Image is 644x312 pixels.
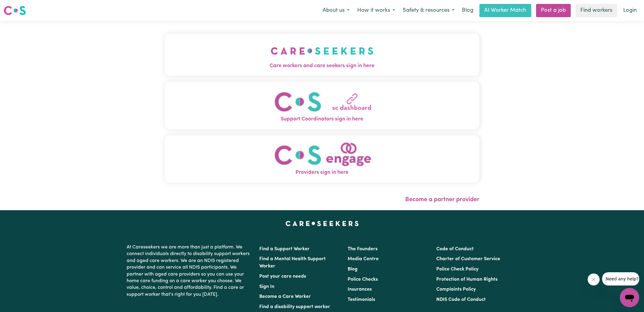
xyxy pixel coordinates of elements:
button: Support Coordinators sign in here [165,82,479,129]
p: At Careseekers we are more than just a platform. We connect individuals directly to disability su... [127,242,252,300]
a: Police Checks [348,277,378,282]
button: Safety & resources [399,4,458,17]
a: Post a job [536,4,571,17]
span: Care workers and care seekers sign in here [165,62,479,70]
a: Sign In [259,284,274,289]
iframe: Button to launch messaging window [620,288,639,307]
button: About us [319,4,353,17]
img: Careseekers logo [4,5,26,16]
a: Become a Care Worker [259,294,311,299]
a: Insurances [348,287,372,292]
span: Support Coordinators sign in here [165,115,479,123]
a: Blog [348,267,358,272]
a: Blog [458,4,477,17]
a: Find workers [576,4,617,17]
a: Find a Mental Health Support Worker [259,257,326,269]
a: Careseekers home page [286,221,359,226]
a: The Founders [348,247,377,251]
a: Careseekers logo [4,4,26,17]
a: Login [620,4,640,17]
a: Become a partner provider [405,197,479,203]
a: AI Worker Match [479,4,531,17]
button: Providers sign in here [165,135,479,183]
a: Charter of Customer Service [436,257,500,261]
a: Media Centre [348,257,379,261]
iframe: Message from company [602,272,639,285]
a: Complaints Policy [436,287,476,292]
a: Code of Conduct [436,247,474,251]
button: Care workers and care seekers sign in here [165,34,479,76]
a: Find a Support Worker [259,247,310,251]
a: Post your care needs [259,274,306,279]
span: Providers sign in here [165,169,479,176]
button: How it works [353,4,399,17]
a: Police Check Policy [436,267,478,272]
a: Protection of Human Rights [436,277,497,282]
a: Find a disability support worker [259,304,330,309]
a: NDIS Code of Conduct [436,297,486,302]
a: Testimonials [348,297,375,302]
iframe: Close message [588,273,600,285]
